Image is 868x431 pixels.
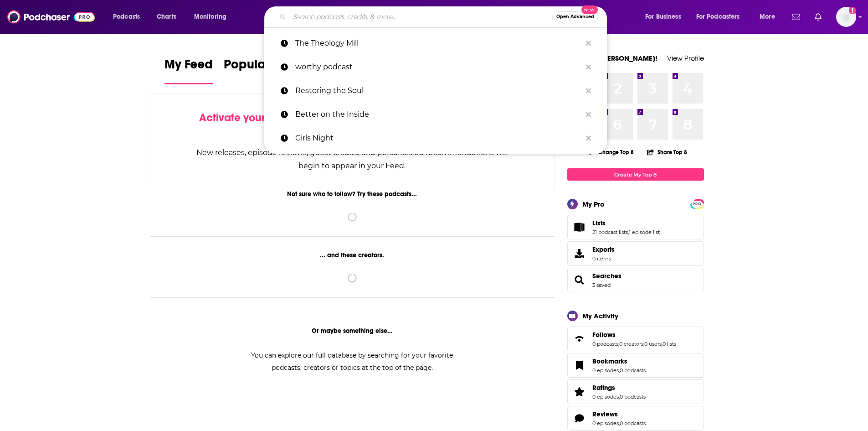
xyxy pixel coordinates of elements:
[592,331,616,339] span: Follows
[836,7,856,27] button: Show profile menu
[760,10,775,23] span: More
[113,10,140,23] span: Podcasts
[644,341,662,347] a: 0 users
[592,272,621,280] a: Searches
[295,31,581,55] p: The Theology Mill
[295,79,581,103] p: Restoring the Soul
[150,190,555,198] div: Not sure who to follow? Try these podcasts...
[567,215,704,239] span: Lists
[264,55,607,79] a: worthy podcast
[619,367,620,374] span: ,
[592,229,628,235] a: 21 podcast lists
[583,146,640,158] button: Change Top 8
[289,10,552,24] input: Search podcasts, credits, & more...
[224,57,301,78] span: Popular Feed
[295,55,581,79] p: worthy podcast
[592,331,676,339] a: Follows
[194,10,226,23] span: Monitoring
[264,79,607,103] a: Restoring the Soul
[696,10,740,23] span: For Podcasters
[196,111,509,138] div: by following Podcasts, Creators, Lists, and other Users!
[662,341,663,347] span: ,
[295,126,581,150] p: Girls Night
[570,385,589,398] a: Ratings
[647,143,688,161] button: Share Top 8
[150,251,555,259] div: ... and these creators.
[629,229,660,235] a: 1 episode list
[570,274,589,286] a: Searches
[264,126,607,150] a: Girls Night
[582,312,618,320] div: My Activity
[592,367,619,374] a: 0 episodes
[567,353,704,378] span: Bookmarks
[592,282,611,288] a: 3 saved
[619,341,643,347] a: 0 creators
[628,229,629,235] span: ,
[592,245,615,254] span: Exports
[619,394,620,400] span: ,
[295,103,581,126] p: Better on the Inside
[592,255,615,262] span: 0 items
[567,168,704,181] a: Create My Top 8
[592,219,660,227] a: Lists
[592,357,646,365] a: Bookmarks
[836,7,856,27] span: Logged in as Lydia_Gustafson
[643,341,644,347] span: ,
[619,420,620,426] span: ,
[570,412,589,425] a: Reviews
[570,332,589,345] a: Follows
[188,10,238,24] button: open menu
[639,10,693,24] button: open menu
[753,10,786,24] button: open menu
[570,221,589,234] a: Lists
[592,410,618,418] span: Reviews
[199,111,293,125] span: Activate your Feed
[164,57,213,84] a: My Feed
[592,410,646,418] a: Reviews
[264,31,607,55] a: The Theology Mill
[592,384,646,392] a: Ratings
[667,54,704,62] a: View Profile
[836,7,856,27] img: User Profile
[567,268,704,292] span: Searches
[663,341,676,347] a: 0 lists
[592,357,627,365] span: Bookmarks
[788,9,804,25] a: Show notifications dropdown
[552,11,598,22] button: Open AdvancedNew
[196,146,509,172] div: New releases, episode reviews, guest credits, and personalized recommendations will begin to appe...
[150,327,555,335] div: Or maybe something else...
[570,359,589,372] a: Bookmarks
[618,341,619,347] span: ,
[567,54,657,62] a: Welcome [PERSON_NAME]!
[224,57,301,84] a: Popular Feed
[811,9,825,25] a: Show notifications dropdown
[567,379,704,404] span: Ratings
[556,15,594,19] span: Open Advanced
[592,394,619,400] a: 0 episodes
[7,8,95,26] img: Podchaser - Follow, Share and Rate Podcasts
[164,57,213,78] span: My Feed
[570,247,589,260] span: Exports
[692,200,703,207] a: PRO
[567,406,704,431] span: Reviews
[592,219,606,227] span: Lists
[151,10,182,24] a: Charts
[567,327,704,351] span: Follows
[107,10,152,24] button: open menu
[692,201,703,208] span: PRO
[567,241,704,266] a: Exports
[849,7,856,14] svg: Add a profile image
[620,367,646,374] a: 0 podcasts
[620,420,646,426] a: 0 podcasts
[620,394,646,400] a: 0 podcasts
[690,10,753,24] button: open menu
[582,200,605,208] div: My Pro
[592,384,615,392] span: Ratings
[592,341,618,347] a: 0 podcasts
[645,10,681,23] span: For Business
[264,103,607,126] a: Better on the Inside
[581,5,598,14] span: New
[592,420,619,426] a: 0 episodes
